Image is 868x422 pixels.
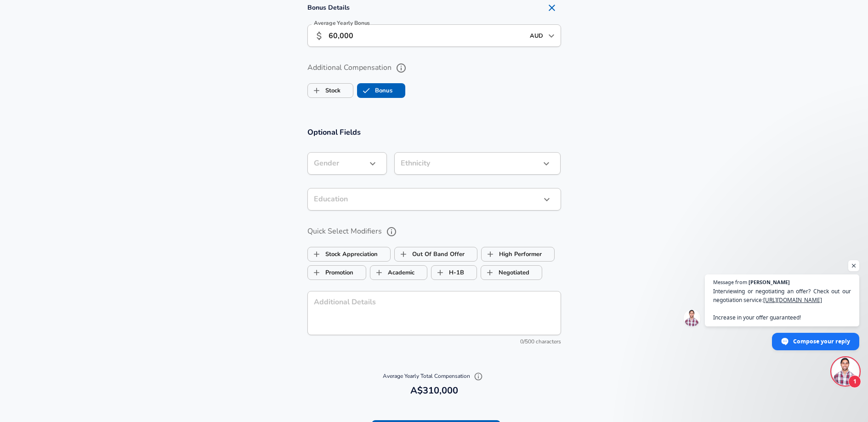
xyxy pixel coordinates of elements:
button: Explain Total Compensation [471,370,485,383]
h3: Optional Fields [307,127,561,137]
label: Quick Select Modifiers [307,224,561,240]
span: Compose your reply [793,333,850,349]
button: AcademicAcademic [370,265,427,280]
label: Negotiated [481,264,529,281]
span: [PERSON_NAME] [749,279,790,285]
span: Average Yearly Total Compensation [383,372,485,380]
label: Out Of Band Offer [395,245,465,263]
span: Interviewing or negotiating an offer? Check out our negotiation service: Increase in your offer g... [713,287,851,322]
button: PromotionPromotion [307,265,366,280]
button: High PerformerHigh Performer [481,247,555,262]
span: Stock [308,82,325,99]
span: Academic [370,264,388,281]
button: NegotiatedNegotiated [481,265,542,280]
div: 0/500 characters [307,337,561,347]
button: H-1BH-1B [431,265,477,280]
button: Open [545,29,558,42]
span: Stock Appreciation [308,245,325,263]
button: BonusBonus [357,83,405,98]
span: Negotiated [481,264,499,281]
span: Out Of Band Offer [395,245,412,263]
button: help [384,224,399,240]
span: Message from [713,279,747,285]
label: Average Yearly Bonus [314,20,370,26]
label: Stock Appreciation [308,245,378,263]
label: H-1B [431,264,464,281]
span: H-1B [431,264,449,281]
span: 1 [848,375,861,388]
button: StockStock [307,83,353,98]
label: High Performer [482,245,542,263]
input: 15,000 [329,24,524,47]
label: Academic [370,264,414,281]
span: Promotion [308,264,325,281]
button: Stock AppreciationStock Appreciation [307,247,391,262]
h6: A$310,000 [311,383,557,398]
div: Open chat [832,358,859,385]
label: Bonus [357,82,392,99]
button: help [393,60,409,76]
span: High Performer [482,245,499,263]
label: Additional Compensation [307,60,561,76]
span: Bonus [357,82,375,99]
button: Out Of Band OfferOut Of Band Offer [394,247,477,262]
label: Promotion [308,264,353,281]
label: Stock [308,82,340,99]
input: USD [527,29,545,43]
